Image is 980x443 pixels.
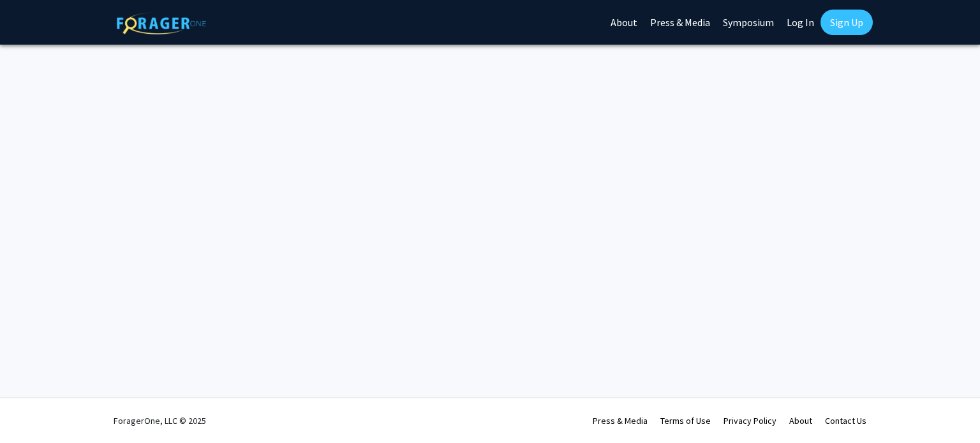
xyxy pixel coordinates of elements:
[593,415,648,426] a: Press & Media
[660,415,711,426] a: Terms of Use
[825,415,866,426] a: Contact Us
[820,10,873,35] a: Sign Up
[114,398,206,443] div: ForagerOne, LLC © 2025
[117,12,206,34] img: ForagerOne Logo
[724,415,776,426] a: Privacy Policy
[789,415,812,426] a: About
